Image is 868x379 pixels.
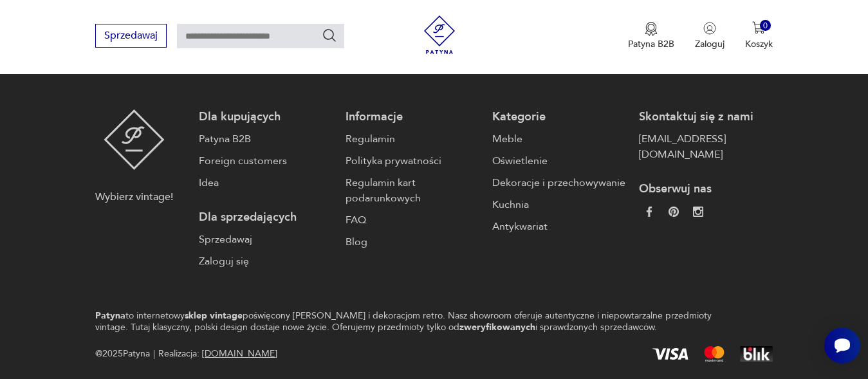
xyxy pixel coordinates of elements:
[639,131,773,162] a: [EMAIL_ADDRESS][DOMAIN_NAME]
[199,210,333,225] p: Dla sprzedających
[346,212,479,228] a: FAQ
[95,32,167,41] a: Sprzedawaj
[199,153,333,169] a: Foreign customers
[322,28,337,43] button: Szukaj
[669,207,679,217] img: 37d27d81a828e637adc9f9cb2e3d3a8a.webp
[652,348,688,360] img: Visa
[492,153,626,169] a: Oświetlenie
[645,22,658,36] img: Ikona medalu
[704,346,725,362] img: Mastercard
[346,153,479,169] a: Polityka prywatności
[199,109,333,125] p: Dla kupujących
[199,232,333,247] a: Sprzedawaj
[695,22,725,50] button: Zaloguj
[628,22,674,50] button: Patyna B2B
[745,22,773,50] button: 0Koszyk
[185,310,243,322] strong: sklep vintage
[346,175,479,206] a: Regulamin kart podarunkowych
[695,38,725,50] p: Zaloguj
[199,254,333,269] a: Zaloguj się
[153,346,155,362] div: |
[346,109,479,125] p: Informacje
[95,346,150,362] span: @ 2025 Patyna
[492,175,626,190] a: Dekoracje i przechowywanie
[95,189,173,205] p: Wybierz vintage!
[745,38,773,50] p: Koszyk
[824,328,860,364] iframe: Smartsupp widget button
[346,234,479,250] a: Blog
[639,109,773,125] p: Skontaktuj się z nami
[199,131,333,147] a: Patyna B2B
[459,321,535,333] strong: zweryfikowanych
[760,21,771,32] div: 0
[420,15,459,54] img: Patyna - sklep z meblami i dekoracjami vintage
[492,131,626,147] a: Meble
[703,22,716,35] img: Ikonka użytkownika
[628,38,674,50] p: Patyna B2B
[202,347,277,360] a: [DOMAIN_NAME]
[199,175,333,190] a: Idea
[492,197,626,212] a: Kuchnia
[740,346,773,362] img: BLIK
[95,310,125,322] strong: Patyna
[104,109,165,170] img: Patyna - sklep z meblami i dekoracjami vintage
[644,207,654,217] img: da9060093f698e4c3cedc1453eec5031.webp
[95,24,167,48] button: Sprzedawaj
[492,219,626,234] a: Antykwariat
[158,346,277,362] span: Realizacja:
[639,181,773,197] p: Obserwuj nas
[628,22,674,50] a: Ikona medaluPatyna B2B
[693,207,703,217] img: c2fd9cf7f39615d9d6839a72ae8e59e5.webp
[752,22,765,35] img: Ikona koszyka
[346,131,479,147] a: Regulamin
[492,109,626,125] p: Kategorie
[95,310,727,333] p: to internetowy poświęcony [PERSON_NAME] i dekoracjom retro. Nasz showroom oferuje autentyczne i n...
